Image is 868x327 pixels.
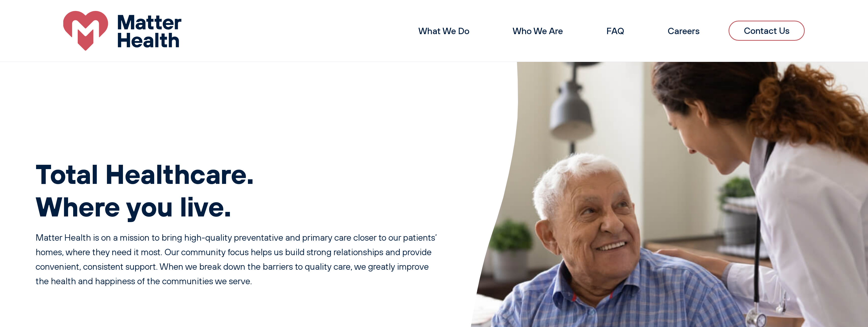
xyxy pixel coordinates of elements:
a: What We Do [418,25,469,36]
a: FAQ [606,25,624,36]
a: Who We Are [513,25,563,36]
a: Contact Us [729,21,805,40]
a: Careers [668,25,700,36]
p: Matter Health is on a mission to bring high-quality preventative and primary care closer to our p... [36,230,442,288]
h1: Total Healthcare. Where you live. [36,157,442,222]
